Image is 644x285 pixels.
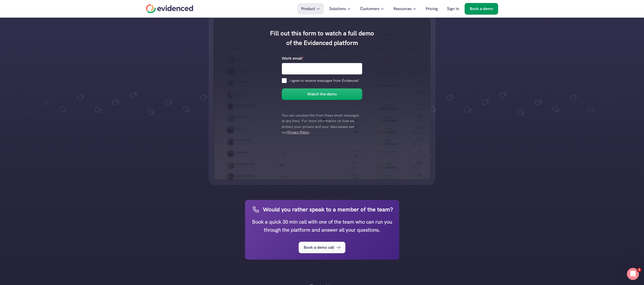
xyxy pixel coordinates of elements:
[289,78,362,83] p: I agree to receive messages from Evidenced
[393,6,412,12] p: Resources
[299,242,345,253] a: Book a demo call
[470,6,493,12] p: Book a demo
[443,3,463,15] a: Sign In
[360,6,379,12] p: Customers
[269,29,375,48] h4: Fill out this form to watch a full demo of the Evidenced platform
[426,6,438,12] p: Pricing
[422,3,441,15] a: Pricing
[282,78,287,83] input: I agree to receive messages from Evidenced*
[282,55,304,62] p: Work email
[146,4,193,13] a: Home
[301,6,315,12] p: Product
[627,268,639,280] iframe: Intercom live chat
[252,219,393,233] strong: Book a quick 30 min call with one of the team who can run you through the platform and answer all...
[329,6,346,12] p: Solutions
[263,205,393,213] h4: Would you rather speak to a member of the team?
[282,63,362,74] input: Work email*
[637,268,641,272] span: 2
[307,91,337,97] h6: Watch the demo
[282,113,362,135] p: You can unsubscribe from these email messages at any time. For more information on how we protect...
[282,88,362,100] button: Watch the demo
[465,3,498,15] a: Book a demo
[287,130,309,134] a: Privacy Policy
[304,244,334,251] p: Book a demo call
[447,6,459,12] p: Sign In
